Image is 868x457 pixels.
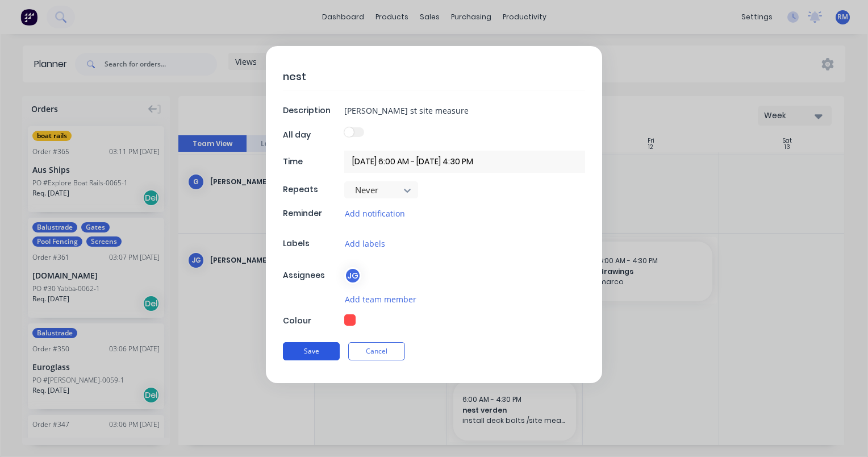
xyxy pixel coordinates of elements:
[283,315,341,327] div: Colour
[344,102,585,119] input: Enter a description
[344,267,361,284] div: JG
[283,269,341,281] div: Assignees
[283,238,341,250] div: Labels
[283,184,341,196] div: Repeats
[344,207,406,220] button: Add notification
[348,342,405,360] button: Cancel
[283,105,341,117] div: Description
[283,342,340,360] button: Save
[283,63,585,90] textarea: nest
[283,129,341,141] div: All day
[283,156,341,168] div: Time
[344,293,417,306] button: Add team member
[344,237,386,250] button: Add labels
[283,207,341,219] div: Reminder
